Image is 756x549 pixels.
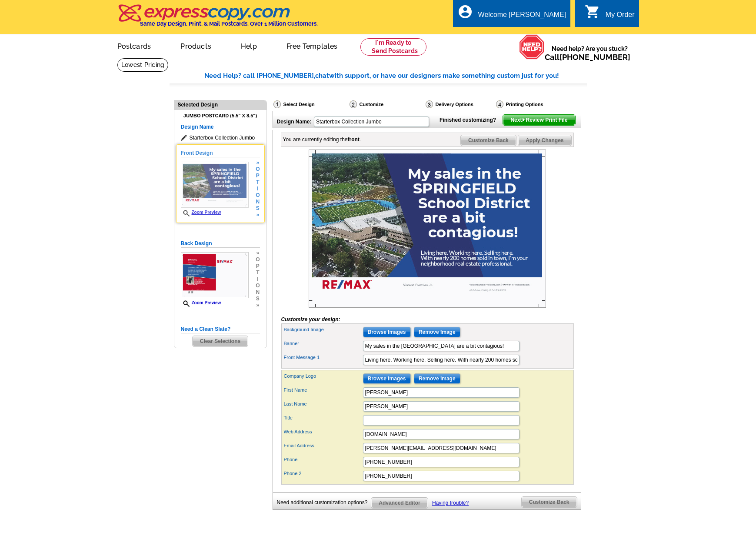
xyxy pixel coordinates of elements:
img: Printing Options & Summary [496,100,503,108]
span: » [256,250,260,256]
input: Browse Images [363,373,411,384]
span: Advanced Editor [371,498,427,508]
div: Printing Options [495,100,573,109]
span: Need help? Are you stuck? [545,44,635,62]
input: Browse Images [363,327,411,337]
div: Customize [349,100,425,111]
a: Postcards [103,35,165,56]
img: Customize [350,100,357,108]
h5: Front Design [181,149,260,157]
label: Background Image [284,326,362,333]
div: You are currently editing the . [283,136,361,143]
label: Company Logo [284,373,362,380]
label: Front Message 1 [284,354,362,361]
i: Customize your design: [281,316,340,323]
label: Banner [284,340,362,347]
i: account_circle [457,4,473,20]
span: Apply Changes [518,135,571,146]
label: Phone 2 [284,470,362,477]
h5: Back Design [181,240,260,248]
a: Same Day Design, Print, & Mail Postcards. Over 1 Million Customers. [117,10,318,27]
span: n [256,199,260,205]
span: t [256,179,260,186]
img: help [519,34,545,60]
span: s [256,205,260,212]
img: Z18881148_00001_2.jpg [181,252,249,298]
span: Customize Back [461,135,516,146]
h4: Same Day Design, Print, & Mail Postcards. Over 1 Million Customers. [140,20,318,27]
img: Z18881148_00001_1.jpg [181,162,249,208]
label: Last Name [284,400,362,408]
iframe: LiveChat chat widget [582,347,756,549]
a: [PHONE_NUMBER] [560,53,630,62]
span: o [256,166,260,173]
i: shopping_cart [585,4,600,20]
a: Advanced Editor [371,497,428,509]
div: Selected Design [174,100,266,109]
span: o [256,283,260,289]
input: Remove Image [414,373,460,384]
span: chat [315,72,329,80]
a: shopping_cart My Order [585,10,635,20]
span: t [256,270,260,276]
label: First Name [284,386,362,394]
span: Next Review Print File [503,115,575,125]
h4: Jumbo Postcard (5.5" x 8.5") [181,113,260,119]
a: Help [227,35,271,56]
img: Select Design [273,100,281,108]
label: Email Address [284,442,362,449]
div: Welcome [PERSON_NAME] [478,11,566,23]
span: » [256,212,260,218]
label: Title [284,414,362,422]
span: s [256,296,260,302]
div: Need additional customization options? [277,497,371,508]
a: Having trouble? [432,500,469,506]
h5: Design Name [181,123,260,131]
strong: Finished customizing? [440,117,501,123]
span: Starterbox Collection Jumbo [181,133,260,142]
img: button-next-arrow-white.png [522,118,526,122]
span: i [256,186,260,192]
div: Delivery Options [425,100,495,109]
h5: Need a Clean Slate? [181,325,260,333]
span: » [256,302,260,309]
img: Delivery Options [426,100,433,108]
span: o [256,256,260,263]
span: Call [545,53,630,62]
span: p [256,263,260,270]
a: Zoom Preview [181,210,221,215]
b: front [348,136,360,143]
span: Customize Back [522,497,577,507]
div: My Order [606,11,635,23]
label: Web Address [284,428,362,436]
input: Remove Image [414,327,460,337]
span: p [256,173,260,179]
img: Z18881148_00001_1.jpg [309,150,546,308]
span: Clear Selections [193,336,248,346]
span: i [256,276,260,283]
div: Need Help? call [PHONE_NUMBER], with support, or have our designers make something custom just fo... [204,71,587,81]
span: o [256,192,260,199]
a: Zoom Preview [181,300,221,305]
a: Products [167,35,225,56]
span: n [256,289,260,296]
span: » [256,160,260,166]
label: Phone [284,456,362,463]
a: Free Templates [273,35,352,56]
div: Select Design [273,100,349,111]
strong: Design Name: [277,119,312,125]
